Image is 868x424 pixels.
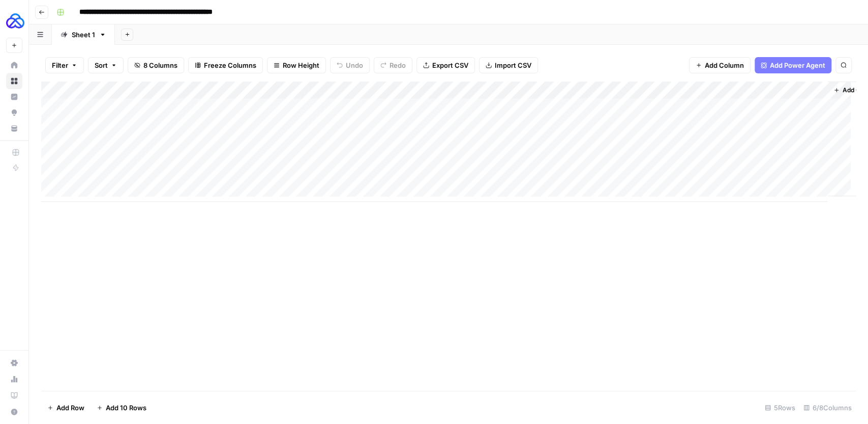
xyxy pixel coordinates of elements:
[267,57,326,73] button: Row Height
[283,60,319,70] span: Row Height
[6,89,22,105] a: Insights
[479,57,538,73] button: Import CSV
[432,60,468,70] span: Export CSV
[346,60,363,70] span: Undo
[689,57,751,73] button: Add Column
[95,60,108,70] span: Sort
[204,60,256,70] span: Freeze Columns
[6,355,22,371] a: Settings
[6,404,22,420] button: Help + Support
[6,8,22,34] button: Workspace: AUQ
[52,60,68,70] span: Filter
[6,104,22,121] a: Opportunities
[799,400,856,416] div: 6/8 Columns
[374,57,412,73] button: Redo
[705,60,744,70] span: Add Column
[6,387,22,404] a: Learning Hub
[52,24,115,45] a: Sheet 1
[6,371,22,387] a: Usage
[330,57,370,73] button: Undo
[6,57,22,73] a: Home
[88,57,124,73] button: Sort
[91,400,153,416] button: Add 10 Rows
[106,403,146,413] span: Add 10 Rows
[761,400,799,416] div: 5 Rows
[128,57,184,73] button: 8 Columns
[56,403,84,413] span: Add Row
[6,120,22,137] a: Your Data
[188,57,263,73] button: Freeze Columns
[390,60,406,70] span: Redo
[416,57,475,73] button: Export CSV
[41,400,91,416] button: Add Row
[6,73,22,89] a: Browse
[143,60,177,70] span: 8 Columns
[6,12,24,30] img: AUQ Logo
[495,60,531,70] span: Import CSV
[72,30,95,40] div: Sheet 1
[45,57,84,73] button: Filter
[770,60,825,70] span: Add Power Agent
[755,57,831,73] button: Add Power Agent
